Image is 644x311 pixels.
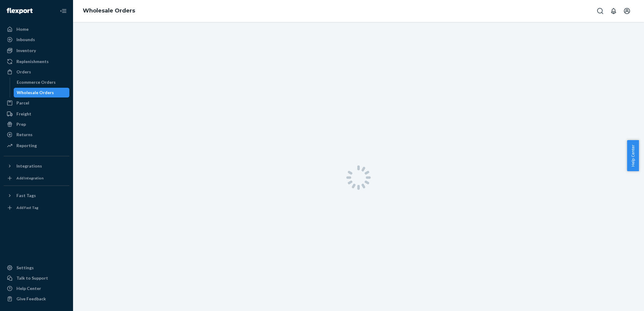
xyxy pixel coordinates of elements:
a: Parcel [4,98,69,108]
div: Inbounds [16,37,35,43]
div: Ecommerce Orders [17,79,56,85]
a: Settings [4,263,69,273]
button: Help Center [627,140,639,171]
a: Wholesale Orders [83,7,135,14]
div: Prep [16,121,26,127]
a: Ecommerce Orders [14,77,70,87]
a: Add Integration [4,173,69,183]
div: Settings [16,265,34,271]
div: Parcel [16,100,29,106]
a: Home [4,24,69,34]
a: Wholesale Orders [14,88,70,97]
a: Replenishments [4,57,69,66]
a: Inventory [4,46,69,55]
div: Help Center [16,285,41,292]
div: Freight [16,111,31,117]
button: Open account menu [621,5,633,17]
div: Give Feedback [16,296,46,302]
a: Reporting [4,141,69,150]
div: Add Fast Tag [16,205,38,210]
button: Fast Tags [4,191,69,200]
button: Give Feedback [4,294,69,304]
div: Fast Tags [16,193,36,199]
div: Talk to Support [16,275,48,281]
a: Prep [4,119,69,129]
button: Open notifications [607,5,620,17]
div: Wholesale Orders [17,90,54,96]
button: Integrations [4,161,69,171]
div: Returns [16,132,33,138]
button: Talk to Support [4,273,69,283]
img: Flexport logo [7,8,33,14]
a: Orders [4,67,69,77]
button: Open Search Box [594,5,606,17]
a: Freight [4,109,69,119]
a: Returns [4,130,69,140]
div: Reporting [16,143,37,149]
div: Replenishments [16,58,49,65]
a: Help Center [4,284,69,293]
button: Close Navigation [57,5,69,17]
div: Home [16,26,29,32]
ol: breadcrumbs [78,2,140,20]
div: Orders [16,69,31,75]
a: Inbounds [4,35,69,44]
div: Add Integration [16,175,44,181]
div: Inventory [16,48,36,54]
a: Add Fast Tag [4,203,69,213]
div: Integrations [16,163,42,169]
